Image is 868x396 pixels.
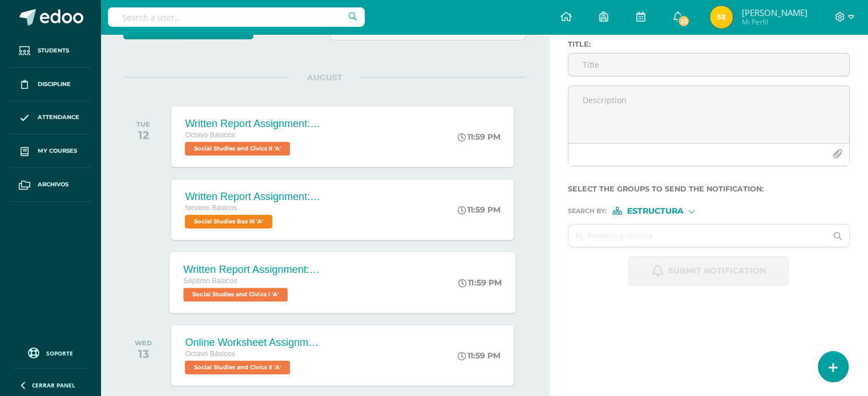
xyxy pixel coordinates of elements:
[38,146,77,156] span: My courses
[677,15,690,27] span: 22
[185,131,235,139] span: Octavo Básicos
[627,208,683,214] span: Estructura
[628,256,789,285] button: Submit notification
[38,80,71,89] span: Discipline
[32,381,75,389] span: Cerrar panel
[9,68,91,101] a: Discipline
[458,350,500,361] div: 11:59 PM
[136,128,150,142] div: 12
[741,7,807,18] span: [PERSON_NAME]
[568,185,850,193] label: Select the groups to send the notification :
[135,347,152,361] div: 13
[710,6,733,28] img: 4e9def19cc85b7c337b3cd984476dcf2.png
[185,204,237,212] span: Noveno Básicos
[185,191,322,203] div: Written Report Assignment: How Innovation Is Helping Guatemala Grow
[568,40,850,48] label: Title :
[184,288,288,301] span: Social Studies and Civics I 'A'
[612,207,698,215] div: [object Object]
[38,46,69,55] span: Students
[38,113,79,122] span: Attendance
[38,180,68,189] span: Archivos
[46,349,73,357] span: Soporte
[458,205,500,215] div: 11:59 PM
[185,350,235,358] span: Octavo Básicos
[568,54,849,76] input: Title
[135,339,152,347] div: WED
[459,277,502,288] div: 11:59 PM
[184,263,322,275] div: Written Report Assignment: How Innovation Is Helping Guatemala Grow
[568,224,826,247] input: Ej. Primero primaria
[668,257,765,285] span: Submit notification
[136,120,150,128] div: TUE
[9,168,91,202] a: Archivos
[14,345,87,360] a: Soporte
[9,134,91,168] a: My courses
[458,132,500,142] div: 11:59 PM
[568,208,607,214] span: Search by :
[185,361,290,374] span: Social Studies and Civics II 'A'
[9,101,91,135] a: Attendance
[184,277,238,285] span: Séptimo Básicos
[185,142,290,156] span: Social Studies and Civics II 'A'
[185,118,322,130] div: Written Report Assignment: How Innovation Is Helping Guatemala Grow
[741,17,807,27] span: Mi Perfil
[185,337,322,349] div: Online Worksheet Assignment: Problems that Affect Harmonious Relationships in the Community
[9,34,91,68] a: Students
[289,72,361,83] span: AUGUST
[108,7,365,27] input: Search a user…
[185,215,272,228] span: Social Studies Bas III 'A'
